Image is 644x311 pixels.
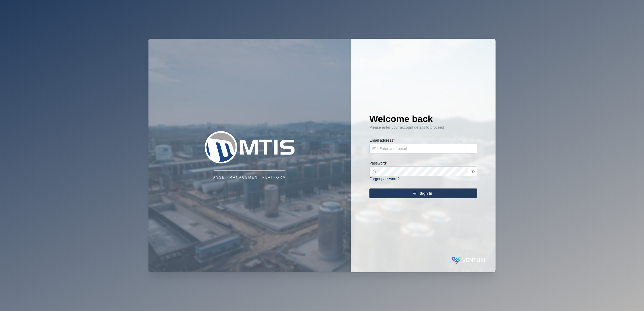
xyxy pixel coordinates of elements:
[452,255,485,266] img: Powered by: Venturi
[369,113,477,125] h1: Welcome back
[369,188,477,198] button: Sign In
[369,177,400,181] a: Forgot password?
[196,131,304,163] img: Company Logo
[369,125,477,131] div: Please enter your account details to proceed
[420,189,432,198] span: Sign In
[369,138,395,144] label: Email address
[369,160,387,166] label: Password
[213,175,286,180] div: Asset Management Platform
[369,144,477,153] input: Enter your email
